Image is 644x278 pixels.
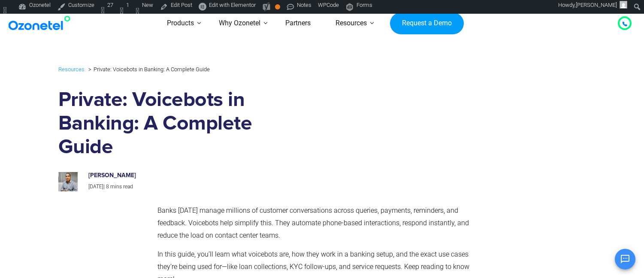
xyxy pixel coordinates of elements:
li: Private: Voicebots in Banking: A Complete Guide [86,64,210,75]
a: Partners [273,8,323,39]
a: Why Ozonetel [206,8,273,39]
p: Banks [DATE] manage millions of customer conversations across queries, payments, reminders, and f... [157,205,483,242]
span: mins read [110,184,133,190]
a: Resources [58,64,85,74]
h1: Private: Voicebots in Banking: A Complete Guide [58,88,278,159]
button: Open chat [615,249,635,269]
span: 8 [106,184,109,190]
span: [PERSON_NAME] [576,2,617,8]
span: Edit with Elementor [209,2,256,8]
div: OK [275,4,280,9]
a: Products [154,8,206,39]
span: [DATE] [88,184,103,190]
img: prashanth-kancherla_avatar_1-200x200.jpeg [58,172,78,191]
p: | [88,182,269,192]
a: Resources [323,8,379,39]
h6: [PERSON_NAME] [88,172,269,179]
a: Request a Demo [390,12,463,35]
